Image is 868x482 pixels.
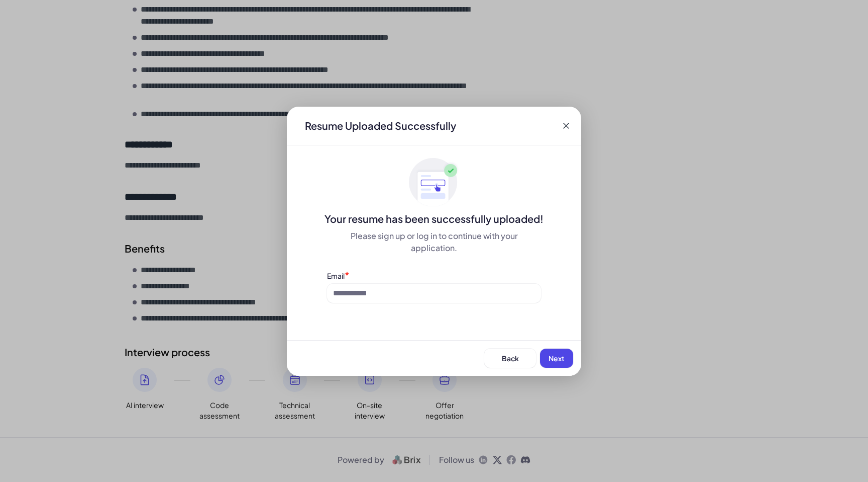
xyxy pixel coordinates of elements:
[540,349,573,368] button: Next
[502,354,519,363] span: Back
[287,212,581,226] div: Your resume has been successfully uploaded!
[484,349,536,368] button: Back
[327,230,541,254] div: Please sign up or log in to continue with your application.
[297,119,464,133] div: Resume Uploaded Successfully
[327,271,345,280] label: Email
[549,354,565,363] span: Next
[409,157,459,208] img: ApplyedMaskGroup3.svg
